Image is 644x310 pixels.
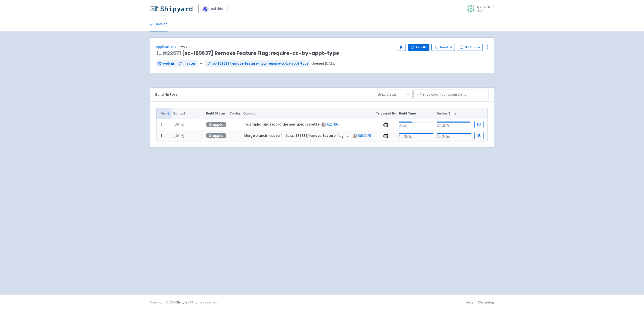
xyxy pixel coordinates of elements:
span: web [181,44,188,49]
span: master [183,61,195,66]
button: Rebuild [408,44,429,51]
small: User [477,9,494,13]
a: cjonathanf User [464,5,494,13]
th: Commit [242,108,375,119]
a: Build Details [474,132,484,139]
button: Play [397,44,406,51]
div: 2m 25.5s [437,132,471,140]
div: 2m 21.4s [437,121,471,128]
div: Stopped [206,133,226,138]
div: 37.1s [399,121,433,128]
span: [sc-169637] Remove Feature Flag: require-cc-by-appt-type [162,50,339,56]
b: 2 [160,122,163,127]
div: Stopped [206,122,226,127]
div: Copyright © 2025 All rights reserved. [150,300,218,305]
a: #22671 [162,50,181,57]
a: healthie [198,4,227,13]
a: Docs [466,300,473,304]
a: Git Source [457,44,483,51]
span: ← [199,61,203,66]
input: Filter by commit or committer... [413,90,489,99]
a: 0d52a20 [358,133,371,138]
img: Shipyard logo [150,5,192,13]
a: 62dfb67 [327,122,340,127]
a: Applications [156,44,181,49]
th: Build Time [397,108,435,119]
th: Build Status [204,108,228,119]
a: master [176,60,197,67]
time: [DATE] [173,122,184,127]
span: Opened [311,61,336,66]
a: Changelog [478,300,494,304]
time: [DATE] [325,61,336,66]
a: Build Details [474,121,484,128]
a: Terminal [431,44,455,51]
span: sc-169637/remove-feature-flag-require-cc-by-appt-type [212,61,308,66]
button: No. [160,111,170,116]
th: Deploy Time [435,108,473,119]
a: Shipyard [176,300,189,304]
th: Triggered By [375,108,397,119]
div: Build History [155,92,367,97]
b: 1 [160,133,163,138]
strong: Merge branch 'master' into sc-169637/remove-feature-flag-require-cc-by-appt-type [244,133,386,138]
th: Config [228,108,242,119]
a: sc-169637/remove-feature-flag-require-cc-by-appt-type [205,60,310,67]
strong: fix graphql and record the new spec cassette [244,122,319,127]
span: cjonathanf [477,4,494,9]
a: web [156,60,176,67]
span: web [163,61,170,66]
th: Built at [172,108,204,119]
time: [DATE] [173,133,184,138]
a: Develop [150,17,168,31]
div: 1m 35.1s [399,132,433,140]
